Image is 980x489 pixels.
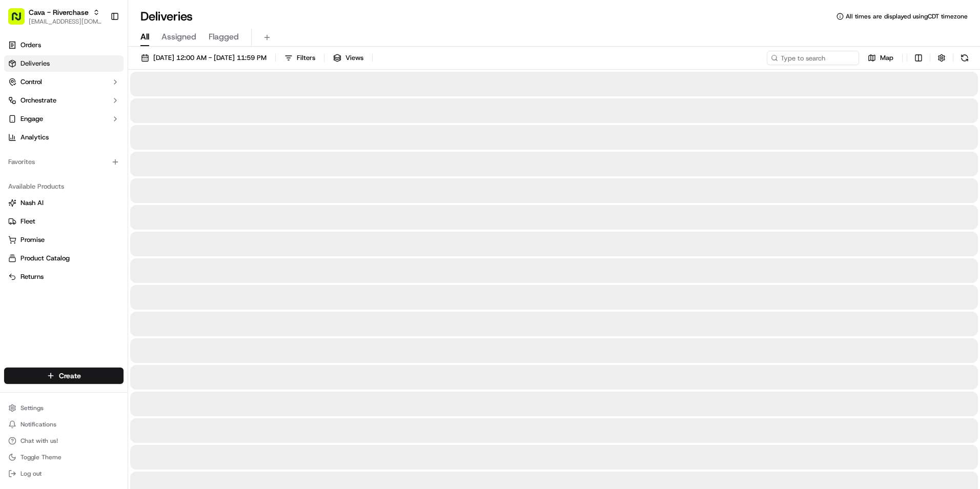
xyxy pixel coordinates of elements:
button: Views [329,51,368,65]
span: All times are displayed using CDT timezone [846,12,968,21]
span: Flagged [209,31,239,43]
span: Control [21,77,42,87]
span: Orders [21,40,41,50]
span: Fleet [21,217,35,226]
span: Filters [297,53,315,63]
span: Promise [21,235,45,244]
a: Deliveries [4,55,124,72]
span: Engage [21,114,43,124]
span: Toggle Theme [21,453,62,461]
a: Promise [8,235,119,244]
span: Deliveries [21,59,50,68]
button: Chat with us! [4,434,124,448]
span: Notifications [21,420,56,429]
span: Analytics [21,133,49,142]
span: All [140,31,149,43]
button: Settings [4,401,124,415]
a: Returns [8,272,119,281]
span: [DATE] 12:00 AM - [DATE] 11:59 PM [153,53,267,63]
button: Product Catalog [4,250,124,267]
span: Assigned [161,31,196,43]
div: Available Products [4,178,124,195]
button: Cava - Riverchase [29,7,89,17]
button: Notifications [4,417,124,432]
button: Orchestrate [4,92,124,109]
button: Log out [4,466,124,481]
button: Fleet [4,213,124,230]
span: Nash AI [21,198,44,208]
a: Fleet [8,217,119,226]
input: Type to search [767,51,859,65]
span: Returns [21,272,44,281]
span: Product Catalog [21,254,70,263]
button: Control [4,74,124,90]
button: Map [863,51,898,65]
button: Create [4,368,124,384]
button: Engage [4,111,124,127]
button: Returns [4,269,124,285]
span: Orchestrate [21,96,56,105]
span: Chat with us! [21,437,58,445]
button: Promise [4,232,124,248]
button: Filters [280,51,320,65]
span: Map [880,53,893,63]
span: Create [59,371,81,381]
a: Orders [4,37,124,53]
span: Settings [21,404,44,412]
div: Favorites [4,154,124,170]
a: Product Catalog [8,254,119,263]
button: Nash AI [4,195,124,211]
a: Nash AI [8,198,119,208]
span: Views [345,53,363,63]
button: [EMAIL_ADDRESS][DOMAIN_NAME] [29,17,102,26]
button: Cava - Riverchase[EMAIL_ADDRESS][DOMAIN_NAME] [4,4,106,29]
span: Log out [21,470,42,478]
a: Analytics [4,129,124,146]
h1: Deliveries [140,8,193,25]
button: Refresh [957,51,972,65]
button: [DATE] 12:00 AM - [DATE] 11:59 PM [136,51,271,65]
button: Toggle Theme [4,450,124,464]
